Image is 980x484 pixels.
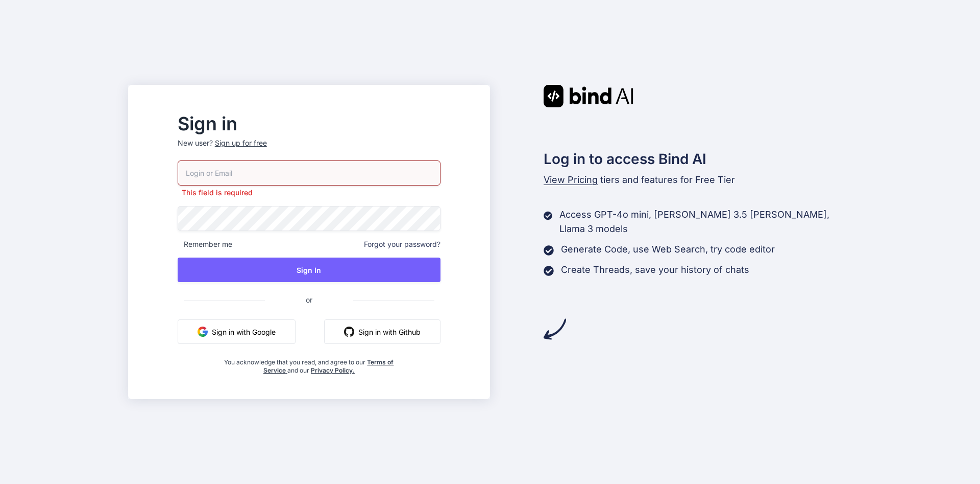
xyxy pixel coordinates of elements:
button: Sign in with Google [178,319,296,344]
h2: Log in to access Bind AI [544,148,852,170]
a: Terms of Service [263,358,394,374]
p: Access GPT-4o mini, [PERSON_NAME] 3.5 [PERSON_NAME], Llama 3 models [559,208,852,236]
div: You acknowledge that you read, and agree to our and our [222,352,397,375]
a: Privacy Policy. [311,366,355,374]
p: tiers and features for Free Tier [544,173,852,187]
span: Remember me [178,239,232,249]
span: Forgot your password? [364,239,440,249]
img: google [198,327,208,337]
img: github [344,327,354,337]
span: View Pricing [544,174,598,185]
p: Create Threads, save your history of chats [561,263,749,277]
h2: Sign in [178,116,440,132]
div: Sign up for free [215,138,267,148]
p: This field is required [178,188,440,198]
button: Sign In [178,258,440,282]
img: arrow [544,318,566,340]
button: Sign in with Github [324,319,440,344]
p: New user? [178,138,440,160]
img: Bind AI logo [544,85,633,107]
span: or [265,287,353,312]
input: Login or Email [178,160,440,186]
p: Generate Code, use Web Search, try code editor [561,242,775,257]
